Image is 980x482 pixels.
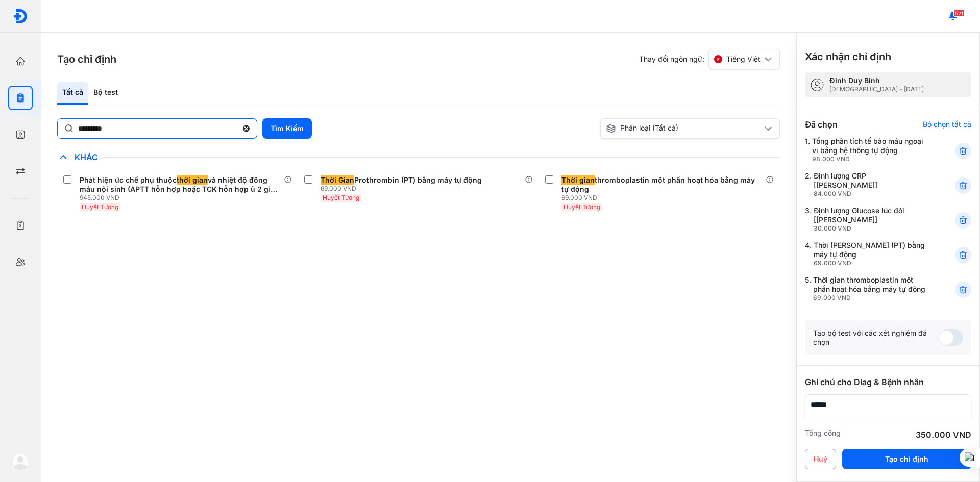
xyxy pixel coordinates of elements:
[814,224,930,233] div: 30.000 VND
[829,85,924,93] div: [DEMOGRAPHIC_DATA] - [DATE]
[805,449,836,469] button: Huỷ
[69,152,103,162] span: Khác
[813,328,939,347] div: Tạo bộ test với các xét nghiệm đã chọn
[639,49,780,69] div: Thay đổi ngôn ngữ:
[80,194,284,202] div: 945.000 VND
[323,194,359,201] span: Huyết Tương
[262,118,312,139] button: Tìm Kiếm
[805,49,891,64] h3: Xác nhận chỉ định
[805,376,971,388] div: Ghi chú cho Diag & Bệnh nhân
[12,453,29,470] img: logo
[953,10,965,17] span: 521
[805,137,930,163] div: 1.
[813,294,930,302] div: 69.000 VND
[916,428,971,441] div: 350.000 VND
[80,175,280,194] div: Phát hiện ức chế phụ thuộc và nhiệt độ đông máu nội sinh (APTT hỗn hợp hoặc TCK hỗn hợp ủ 2 giờ) **
[13,9,28,24] img: logo
[805,241,930,267] div: 4.
[726,55,761,64] span: Tiếng Việt
[561,175,595,185] span: Thời gian
[82,203,118,211] span: Huyết Tương
[606,123,762,134] div: Phân loại (Tất cả)
[805,171,930,198] div: 2.
[805,206,930,233] div: 3.
[805,428,841,441] div: Tổng cộng
[321,175,482,185] div: Prothrombin (PT) bằng máy tự động
[814,241,930,267] div: Thời [PERSON_NAME] (PT) bằng máy tự động
[321,185,486,193] div: 69.000 VND
[57,52,116,66] h3: Tạo chỉ định
[57,82,88,105] div: Tất cả
[561,175,762,194] div: thromboplastin một phần hoạt hóa bằng máy tự động
[563,203,600,211] span: Huyết Tương
[812,137,930,163] div: Tổng phân tích tế bào máu ngoại vi bằng hệ thống tự động
[842,449,971,469] button: Tạo chỉ định
[561,194,766,202] div: 69.000 VND
[805,118,838,131] div: Đã chọn
[177,175,208,185] span: thời gian
[805,275,930,302] div: 5.
[814,171,930,198] div: Định lượng CRP [[PERSON_NAME]]
[814,259,930,267] div: 69.000 VND
[814,206,930,233] div: Định lượng Glucose lúc đói [[PERSON_NAME]]
[813,275,930,302] div: Thời gian thromboplastin một phần hoạt hóa bằng máy tự động
[814,190,930,198] div: 84.000 VND
[923,120,971,129] div: Bỏ chọn tất cả
[88,82,123,105] div: Bộ test
[829,76,924,85] div: Đinh Duy Bình
[321,175,354,185] span: Thời Gian
[812,155,930,163] div: 98.000 VND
